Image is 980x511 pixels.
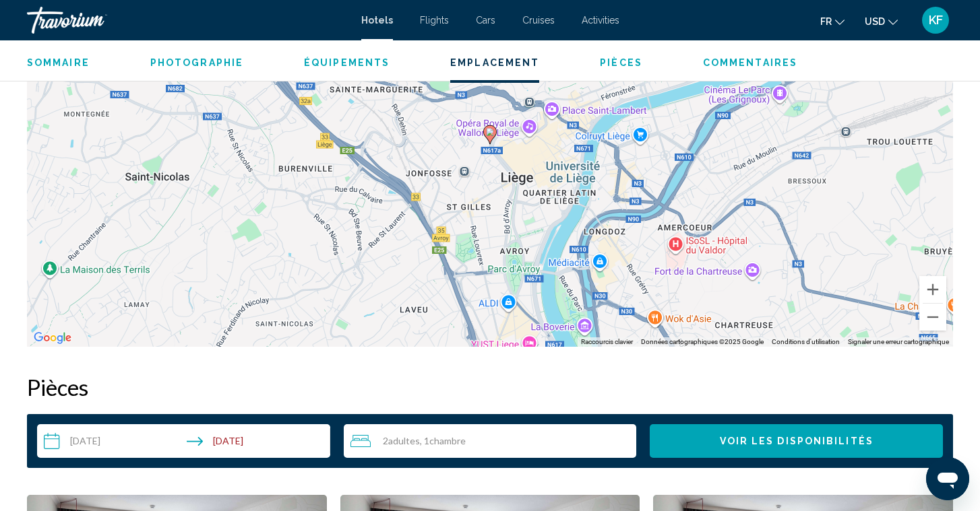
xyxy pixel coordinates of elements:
span: 2 [383,436,420,446]
button: Raccourcis clavier [581,337,633,347]
a: Conditions d'utilisation [772,338,840,345]
button: Commentaires [703,57,797,69]
button: Change currency [865,11,898,31]
span: fr [820,16,832,27]
span: , 1 [420,436,466,446]
button: Zoom avant [919,276,946,303]
span: Photographie [150,57,243,68]
button: Change language [820,11,845,31]
span: Chambre [429,435,466,446]
button: User Menu [918,6,953,34]
span: Données cartographiques ©2025 Google [641,338,764,345]
span: Emplacement [450,57,539,68]
span: Pièces [600,57,642,68]
h2: Pièces [27,374,953,401]
button: Emplacement [450,57,539,69]
span: Commentaires [703,57,797,68]
span: Équipements [304,57,390,68]
iframe: Bouton de lancement de la fenêtre de messagerie [926,457,969,500]
button: Pièces [600,57,642,69]
a: Signaler une erreur cartographique [848,338,949,345]
a: Cruises [522,15,555,26]
a: Ouvrir cette zone dans Google Maps (dans une nouvelle fenêtre) [30,329,75,347]
a: Flights [420,15,449,26]
a: Hotels [361,15,393,26]
a: Cars [476,15,495,26]
button: Sommaire [27,57,90,69]
a: Activities [582,15,619,26]
span: KF [929,13,943,27]
img: Google [30,329,75,347]
button: Travelers: 2 adults, 0 children [344,424,637,458]
div: Search widget [37,424,943,458]
button: Check-in date: Aug 16, 2025 Check-out date: Aug 17, 2025 [37,424,330,458]
span: USD [865,16,885,27]
a: Travorium [27,7,348,34]
button: Équipements [304,57,390,69]
button: Photographie [150,57,243,69]
button: Zoom arrière [919,304,946,331]
span: Adultes [388,435,420,446]
span: Sommaire [27,57,90,68]
span: Voir les disponibilités [720,436,874,447]
button: Voir les disponibilités [650,424,943,458]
